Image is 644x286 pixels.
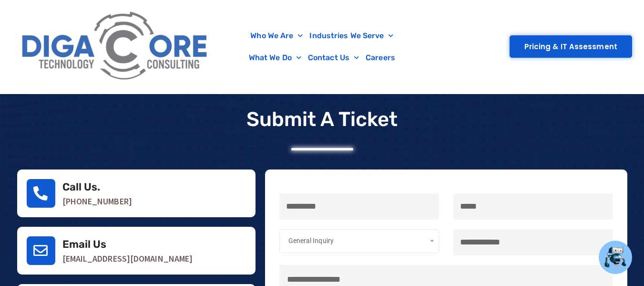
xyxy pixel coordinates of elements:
[246,107,398,131] p: Submit a Ticket
[27,179,55,208] a: Call Us.
[305,47,362,69] a: Contact Us
[510,35,632,58] a: Pricing & IT Assessment
[62,254,246,264] p: [EMAIL_ADDRESS][DOMAIN_NAME]
[62,180,101,193] a: Call Us.
[219,25,426,69] nav: Menu
[245,47,305,69] a: What We Do
[62,197,246,206] p: [PHONE_NUMBER]
[62,238,107,251] a: Email Us
[288,237,334,244] span: General Inquiry
[306,25,397,47] a: Industries We Serve
[524,43,617,50] span: Pricing & IT Assessment
[17,5,214,89] img: Digacore Logo
[247,25,306,47] a: Who We Are
[362,47,399,69] a: Careers
[27,236,55,265] a: Email Us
